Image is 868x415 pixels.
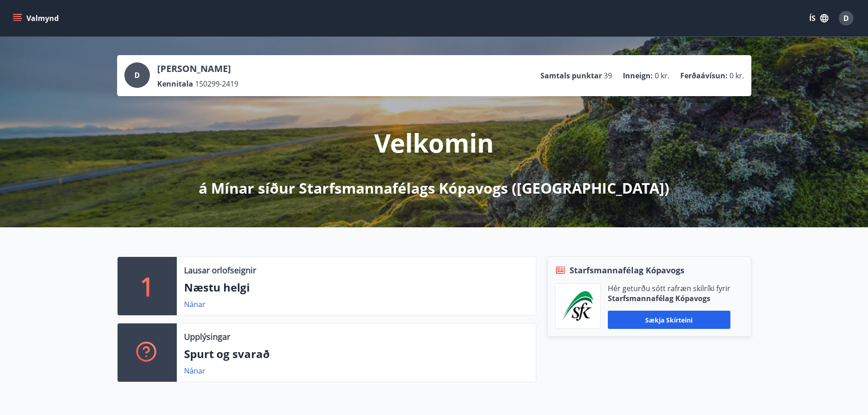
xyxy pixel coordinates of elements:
span: 0 kr. [655,71,669,81]
p: Hér geturðu sótt rafræn skilríki fyrir [608,283,730,293]
p: 1 [140,269,154,303]
a: Nánar [184,366,205,376]
p: Kennitala [157,79,193,89]
span: 39 [604,71,612,81]
p: Velkomin [374,125,494,160]
span: 0 kr. [729,71,744,81]
p: Lausar orlofseignir [184,264,256,276]
img: x5MjQkxwhnYn6YREZUTEa9Q4KsBUeQdWGts9Dj4O.png [562,291,593,321]
p: [PERSON_NAME] [157,62,238,75]
button: Sækja skírteini [608,311,730,329]
button: D [835,7,857,29]
button: ÍS [804,10,833,26]
span: D [843,13,849,23]
span: 150299-2419 [195,79,238,89]
p: Inneign : [623,71,653,81]
span: Starfsmannafélag Kópavogs [570,264,684,276]
p: Næstu helgi [184,280,529,295]
button: menu [11,10,62,26]
p: Upplýsingar [184,331,230,343]
a: Nánar [184,299,205,309]
p: Ferðaávísun : [680,71,728,81]
span: D [134,70,140,80]
p: á Mínar síður Starfsmannafélags Kópavogs ([GEOGRAPHIC_DATA]) [199,178,669,198]
p: Spurt og svarað [184,346,529,362]
p: Starfsmannafélag Kópavogs [608,293,730,303]
p: Samtals punktar [540,71,602,81]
